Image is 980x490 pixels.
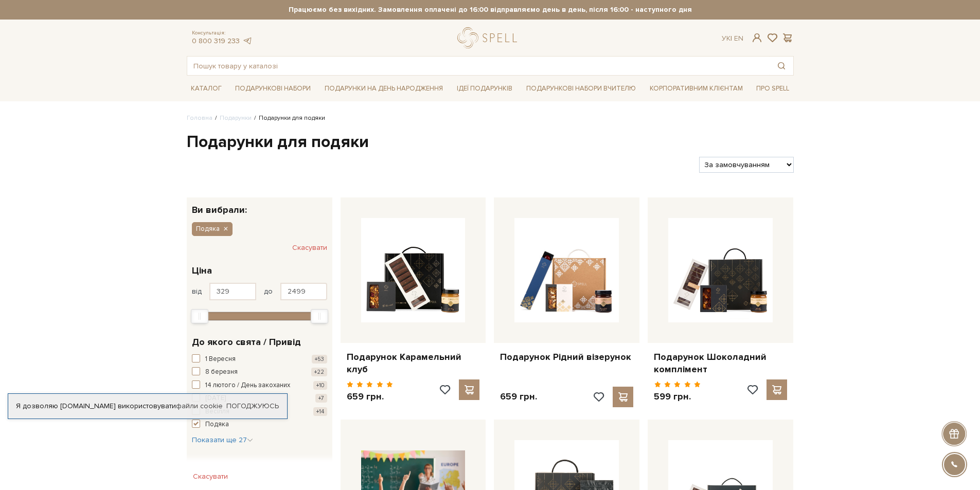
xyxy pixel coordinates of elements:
button: Подяка [192,420,327,430]
input: Ціна [280,283,327,300]
a: файли cookie [176,402,223,410]
span: Подяка [205,420,229,430]
button: Скасувати [187,468,234,485]
span: Для кого [192,461,233,475]
span: +53 [312,355,327,364]
p: 659 грн. [500,391,537,403]
a: Подарунок Шоколадний комплімент [654,351,787,375]
p: 599 грн. [654,391,701,403]
h1: Подарунки для подяки [187,132,794,153]
span: Подяка [196,224,220,233]
a: Подарунок Карамельний клуб [347,351,480,375]
button: 8 березня +22 [192,367,327,377]
input: Пошук товару у каталозі [187,57,770,75]
a: 0 800 319 233 [192,37,240,45]
div: Я дозволяю [DOMAIN_NAME] використовувати [8,402,287,411]
button: Пошук товару у каталозі [770,57,793,75]
a: Подарункові набори Вчителю [522,80,640,97]
span: | [730,34,732,43]
button: Скасувати [292,240,327,256]
span: 14 лютого / День закоханих [205,380,290,391]
a: Головна [187,114,212,122]
span: Ціна [192,264,212,278]
input: Ціна [209,283,256,300]
span: 1 Вересня [205,354,236,365]
a: Погоджуюсь [226,402,279,411]
div: Min [191,309,208,323]
span: +14 [313,407,327,416]
span: до [264,287,273,296]
a: Подарункові набори [231,81,315,97]
span: від [192,287,202,296]
strong: Працюємо без вихідних. Замовлення оплачені до 16:00 відправляємо день в день, після 16:00 - насту... [187,5,794,14]
span: До якого свята / Привід [192,335,301,349]
button: Подяка [192,222,233,235]
div: Ви вибрали: [187,197,332,214]
span: 8 березня [205,367,238,377]
span: +22 [311,368,327,376]
div: Max [311,309,328,323]
a: En [734,34,743,43]
button: 14 лютого / День закоханих +10 [192,380,327,391]
button: 1 Вересня +53 [192,354,327,365]
button: Показати ще 27 [192,435,253,445]
a: Корпоративним клієнтам [646,81,747,97]
a: Ідеї подарунків [453,81,516,97]
span: Показати ще 27 [192,435,253,444]
a: logo [457,27,522,48]
div: Ук [722,34,743,43]
a: Подарунок Рідний візерунок [500,351,633,363]
a: Подарунки на День народження [320,81,447,97]
span: Консультація: [192,30,253,37]
p: 659 грн. [347,391,394,403]
a: Каталог [187,81,226,97]
a: Подарунки [220,114,252,122]
span: +10 [313,381,327,390]
li: Подарунки для подяки [252,114,325,123]
a: Про Spell [752,81,793,97]
a: telegram [242,37,253,45]
span: +7 [315,394,327,403]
